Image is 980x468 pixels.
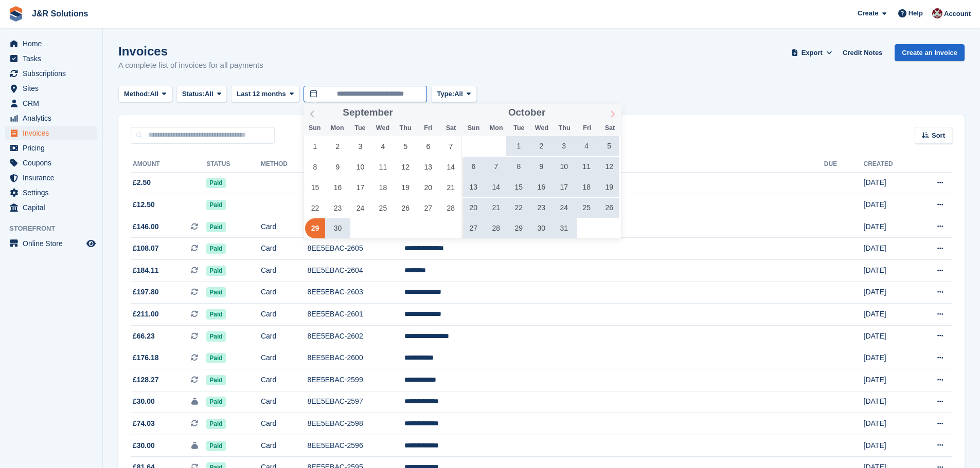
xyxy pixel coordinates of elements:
[373,157,393,177] span: September 11, 2024
[133,221,159,232] span: £146.00
[350,177,370,197] span: September 17, 2024
[23,96,84,110] span: CRM
[531,136,551,156] span: October 2, 2024
[864,156,915,173] th: Created
[133,331,155,342] span: £66.23
[308,282,404,304] td: 8EE5EBAC-2603
[530,125,553,132] span: Wed
[23,66,84,81] span: Subscriptions
[464,157,484,177] span: October 6, 2024
[350,198,370,218] span: September 24, 2024
[206,266,225,276] span: Paid
[261,391,308,413] td: Card
[305,157,325,177] span: September 8, 2024
[5,111,97,125] a: menu
[8,6,24,22] img: stora-icon-8386f47178a22dfd0bd8f6a31ec36ba5ce8667c1dd55bd0f319d3a0aa187defe.svg
[554,198,574,218] span: October 24, 2024
[486,218,506,238] span: October 28, 2024
[5,96,97,110] a: menu
[864,413,915,435] td: [DATE]
[418,136,438,156] span: September 6, 2024
[371,125,394,132] span: Wed
[418,177,438,197] span: September 20, 2024
[23,171,84,185] span: Insurance
[206,200,225,210] span: Paid
[394,125,417,132] span: Thu
[206,244,225,254] span: Paid
[261,413,308,435] td: Card
[5,36,97,51] a: menu
[261,325,308,347] td: Card
[23,200,84,215] span: Capital
[864,238,915,260] td: [DATE]
[895,44,965,61] a: Create an Invoice
[133,243,159,254] span: £108.07
[5,66,97,81] a: menu
[599,198,619,218] span: October 26, 2024
[554,177,574,197] span: October 17, 2024
[944,9,971,19] span: Account
[441,136,461,156] span: September 7, 2024
[133,418,155,429] span: £74.03
[864,194,915,216] td: [DATE]
[206,397,225,407] span: Paid
[932,130,945,141] span: Sort
[308,413,404,435] td: 8EE5EBAC-2598
[9,223,102,234] span: Storefront
[133,309,159,320] span: £211.00
[206,375,225,385] span: Paid
[182,89,205,99] span: Status:
[237,89,286,99] span: Last 12 months
[231,86,299,103] button: Last 12 months
[118,44,263,58] h1: Invoices
[5,171,97,185] a: menu
[417,125,439,132] span: Fri
[396,157,416,177] span: September 12, 2024
[85,237,97,250] a: Preview store
[308,369,404,391] td: 8EE5EBAC-2599
[261,282,308,304] td: Card
[864,304,915,326] td: [DATE]
[261,435,308,457] td: Card
[133,177,151,188] span: £2.50
[464,177,484,197] span: October 13, 2024
[373,198,393,218] span: September 25, 2024
[328,157,348,177] span: September 9, 2024
[118,60,263,71] p: A complete list of invoices for all payments
[304,125,326,132] span: Sun
[133,265,159,276] span: £184.11
[308,304,404,326] td: 8EE5EBAC-2601
[441,157,461,177] span: September 14, 2024
[864,369,915,391] td: [DATE]
[23,36,84,51] span: Home
[373,136,393,156] span: September 4, 2024
[599,136,619,156] span: October 5, 2024
[824,156,864,173] th: Due
[864,172,915,194] td: [DATE]
[864,435,915,457] td: [DATE]
[464,198,484,218] span: October 20, 2024
[509,177,529,197] span: October 15, 2024
[261,238,308,260] td: Card
[124,89,150,99] span: Method:
[23,81,84,96] span: Sites
[206,156,261,173] th: Status
[5,126,97,140] a: menu
[545,107,578,118] input: Year
[554,157,574,177] span: October 10, 2024
[599,157,619,177] span: October 12, 2024
[5,141,97,155] a: menu
[5,236,97,251] a: menu
[509,157,529,177] span: October 8, 2024
[864,347,915,369] td: [DATE]
[864,391,915,413] td: [DATE]
[801,48,823,58] span: Export
[908,8,923,18] span: Help
[5,200,97,215] a: menu
[531,157,551,177] span: October 9, 2024
[206,419,225,429] span: Paid
[508,108,545,118] span: October
[531,198,551,218] span: October 23, 2024
[206,222,225,232] span: Paid
[261,347,308,369] td: Card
